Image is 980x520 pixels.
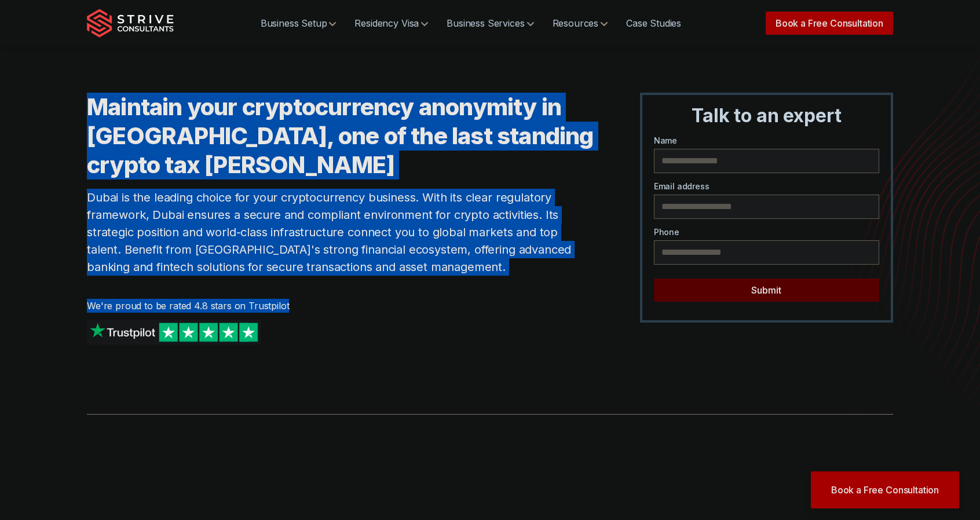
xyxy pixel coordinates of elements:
p: Dubai is the leading choice for your cryptocurrency business. With its clear regulatory framework... [87,189,594,276]
img: Strive on Trustpilot [87,320,261,345]
p: We're proud to be rated 4.8 stars on Trustpilot [87,299,594,313]
label: Email address [654,180,879,192]
img: Strive Consultants [87,9,174,38]
a: Business Setup [251,12,346,35]
label: Name [654,134,879,147]
button: Submit [654,279,879,302]
a: Business Services [437,12,543,35]
h1: Maintain your cryptocurrency anonymity in [GEOGRAPHIC_DATA], one of the last standing crypto tax ... [87,93,594,180]
a: Book a Free Consultation [811,471,959,508]
label: Phone [654,226,879,238]
a: Resources [543,12,617,35]
a: Residency Visa [345,12,437,35]
a: Case Studies [617,12,690,35]
h3: Talk to an expert [647,104,886,127]
a: Book a Free Consultation [766,12,893,35]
